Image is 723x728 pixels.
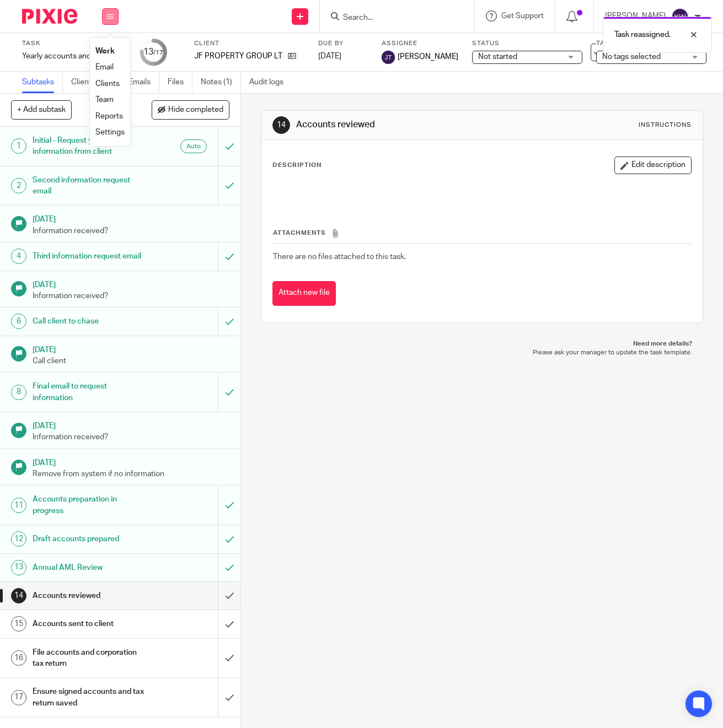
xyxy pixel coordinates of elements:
[11,616,26,632] div: 15
[95,128,125,136] a: Settings
[153,50,163,56] small: /17
[194,39,304,48] label: Client
[318,52,341,60] span: [DATE]
[273,253,406,261] span: There are no files attached to this task.
[143,46,163,58] div: 13
[33,355,229,366] p: Call client
[11,249,26,264] div: 4
[194,51,282,62] p: JF PROPERTY GROUP LTD
[33,683,149,711] h1: Ensure signed accounts and tax return saved
[318,39,368,48] label: Due by
[33,455,229,468] h1: [DATE]
[95,80,120,88] a: Clients
[95,63,114,71] a: Email
[33,468,229,479] p: Remove from system if no information
[95,96,114,104] a: Team
[296,119,506,131] h1: Accounts reviewed
[11,100,72,119] button: + Add subtask
[168,72,192,93] a: Files
[398,51,458,62] span: [PERSON_NAME]
[22,39,126,48] label: Task
[33,225,229,236] p: Information received?
[272,339,692,348] p: Need more details?
[11,138,26,154] div: 1
[671,8,689,25] img: svg%3E
[11,314,26,329] div: 6
[11,385,26,400] div: 8
[33,342,229,355] h1: [DATE]
[33,432,229,443] p: Information received?
[33,418,229,432] h1: [DATE]
[33,378,149,406] h1: Final email to request information
[33,491,149,519] h1: Accounts preparation in progress
[11,531,26,547] div: 12
[11,690,26,705] div: 17
[273,230,326,236] span: Attachments
[272,116,290,134] div: 14
[33,277,229,290] h1: [DATE]
[95,47,115,55] a: Work
[478,53,517,61] span: Not started
[22,72,63,93] a: Subtasks
[128,72,159,93] a: Emails
[33,559,149,576] h1: Annual AML Review
[33,531,149,547] h1: Draft accounts prepared
[272,281,336,306] button: Attach new file
[180,139,207,153] div: Auto
[602,53,661,61] span: No tags selected
[249,72,292,93] a: Audit logs
[11,588,26,603] div: 14
[168,106,223,115] span: Hide completed
[95,112,123,120] a: Reports
[614,157,692,174] button: Edit description
[11,560,26,575] div: 13
[342,13,441,23] input: Search
[11,498,26,513] div: 11
[33,616,149,632] h1: Accounts sent to client
[22,51,126,62] div: Yearly accounts and tax return
[201,72,241,93] a: Notes (1)
[272,348,692,357] p: Please ask your manager to update the task template.
[639,121,692,130] div: Instructions
[33,172,149,200] h1: Second information request email
[33,248,149,265] h1: Third information request email
[33,132,149,160] h1: Initial - Request year end information from client
[614,29,671,40] p: Task reassigned.
[382,51,395,64] img: svg%3E
[152,100,229,119] button: Hide completed
[33,290,229,301] p: Information received?
[33,587,149,604] h1: Accounts reviewed
[33,211,229,225] h1: [DATE]
[272,161,322,170] p: Description
[71,72,120,93] a: Client tasks
[11,178,26,193] div: 2
[22,9,77,24] img: Pixie
[11,650,26,666] div: 16
[33,644,149,672] h1: File accounts and corporation tax return
[33,313,149,330] h1: Call client to chase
